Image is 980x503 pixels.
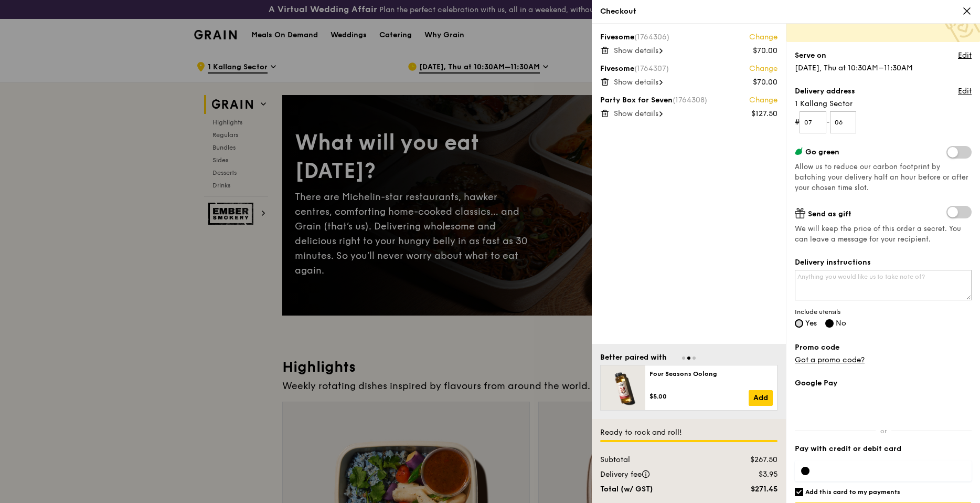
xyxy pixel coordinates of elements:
a: Change [749,64,777,74]
div: Checkout [600,6,972,17]
input: Unit [830,111,857,133]
iframe: Secure card payment input frame [818,467,965,475]
span: Send as gift [808,209,851,218]
span: Show details [614,109,658,118]
div: Four Seasons Oolong [649,370,773,378]
div: Fivesome [600,64,777,74]
div: $3.95 [720,469,784,480]
form: # - [795,111,972,133]
span: 1 Kallang Sector [795,99,972,109]
div: Delivery fee [594,469,720,480]
div: $267.50 [720,455,784,465]
div: $127.50 [751,109,777,119]
a: Add [749,390,773,406]
img: Meal donation [943,7,980,44]
div: Ready to rock and roll! [600,427,777,438]
a: Edit [958,86,972,97]
div: Party Box for Seven [600,95,777,106]
div: $70.00 [753,46,777,56]
div: Total (w/ GST) [594,484,720,495]
span: [DATE], Thu at 10:30AM–11:30AM [795,64,913,72]
iframe: Secure payment button frame [795,395,972,418]
div: Fivesome [600,32,777,43]
span: Go to slide 1 [682,357,685,360]
label: Pay with credit or debit card [795,444,972,454]
span: (1764307) [634,64,669,73]
label: Delivery instructions [795,257,972,268]
input: Floor [800,111,826,133]
span: No [836,319,846,328]
label: Delivery address [795,86,855,97]
span: Yes [805,319,817,328]
a: Edit [958,50,972,61]
div: $5.00 [649,392,749,401]
span: We will keep the price of this order a secret. You can leave a message for your recipient. [795,224,972,245]
input: Yes [795,319,803,328]
div: $271.45 [720,484,784,495]
label: Serve on [795,50,826,61]
div: $70.00 [753,77,777,88]
span: (1764308) [673,96,707,104]
span: Include utensils [795,308,972,316]
input: Add this card to my payments [795,488,803,496]
span: Go to slide 2 [687,357,690,360]
input: No [825,319,834,328]
span: Go green [805,148,839,156]
h6: Add this card to my payments [805,488,900,496]
span: (1764306) [634,33,669,41]
span: Show details [614,46,658,55]
span: Go to slide 3 [693,357,696,360]
div: Better paired with [600,352,667,363]
a: Change [749,95,777,106]
label: Google Pay [795,378,972,389]
span: Show details [614,78,658,87]
a: Change [749,32,777,43]
span: Allow us to reduce our carbon footprint by batching your delivery half an hour before or after yo... [795,163,968,192]
div: Subtotal [594,455,720,465]
a: Got a promo code? [795,355,865,364]
label: Promo code [795,342,972,353]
